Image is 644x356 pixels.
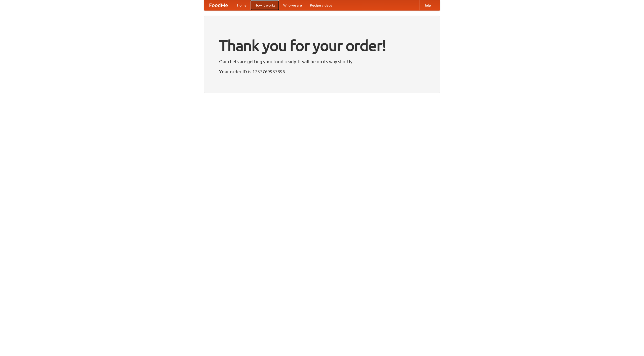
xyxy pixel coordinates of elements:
[219,33,425,58] h1: Thank you for your order!
[419,0,435,10] a: Help
[204,0,233,10] a: FoodMe
[233,0,251,10] a: Home
[219,68,425,75] p: Your order ID is 1757769937896.
[306,0,336,10] a: Recipe videos
[251,0,279,10] a: How it works
[279,0,306,10] a: Who we are
[219,58,425,65] p: Our chefs are getting your food ready. It will be on its way shortly.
